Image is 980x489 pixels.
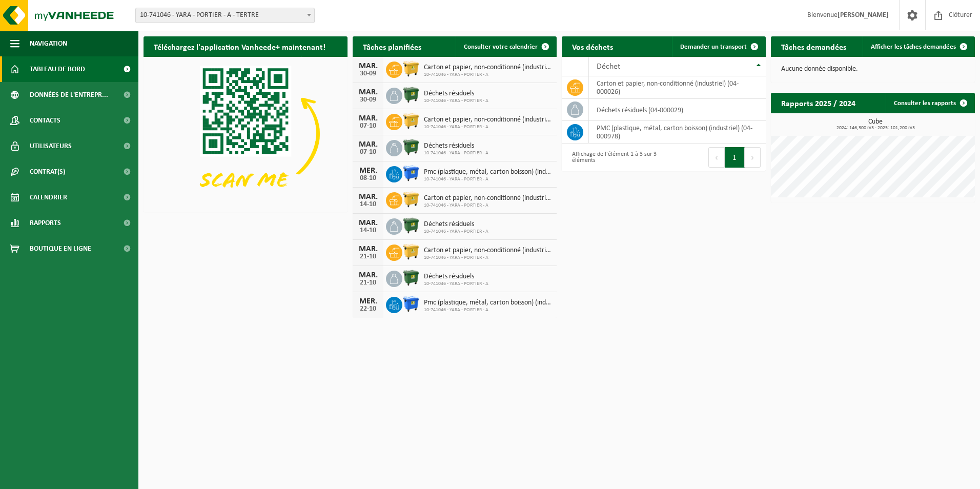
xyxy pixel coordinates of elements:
a: Afficher les tâches demandées [863,36,974,57]
div: MAR. [358,271,378,279]
span: Utilisateurs [30,133,72,159]
span: Consulter votre calendrier [464,44,538,50]
img: WB-1100-HPE-GN-01 [402,269,420,287]
button: 1 [725,147,745,168]
div: 07-10 [358,123,378,130]
span: Afficher les tâches demandées [871,44,956,50]
button: Previous [708,147,725,168]
div: 21-10 [358,279,378,287]
h2: Tâches demandées [771,36,856,56]
span: Contacts [30,108,60,133]
span: Carton et papier, non-conditionné (industriel) [424,194,552,202]
span: 10-741046 - YARA - PORTIER - A [424,98,488,104]
span: Pmc (plastique, métal, carton boisson) (industriel) [424,299,552,307]
span: Carton et papier, non-conditionné (industriel) [424,247,552,255]
span: 10-741046 - YARA - PORTIER - A [424,150,488,156]
div: 30-09 [358,70,378,77]
span: 10-741046 - YARA - PORTIER - A [424,202,552,209]
span: 10-741046 - YARA - PORTIER - A [424,229,488,235]
span: Navigation [30,31,67,56]
img: Download de VHEPlus App [144,57,348,210]
span: 2024: 146,300 m3 - 2025: 101,200 m3 [776,126,975,131]
h2: Vos déchets [562,36,623,56]
span: Données de l'entrepr... [30,82,108,108]
div: MAR. [358,140,378,149]
a: Consulter votre calendrier [456,36,556,57]
td: déchets résiduels (04-000029) [589,99,766,121]
span: Calendrier [30,185,67,210]
a: Demander un transport [672,36,765,57]
span: Déchets résiduels [424,142,488,150]
span: Contrat(s) [30,159,65,185]
span: Tableau de bord [30,56,85,82]
span: 10-741046 - YARA - PORTIER - A [424,255,552,261]
span: 10-741046 - YARA - PORTIER - A - TERTRE [135,8,315,23]
span: Pmc (plastique, métal, carton boisson) (industriel) [424,168,552,176]
span: 10-741046 - YARA - PORTIER - A [424,176,552,182]
h2: Rapports 2025 / 2024 [771,93,866,113]
span: 10-741046 - YARA - PORTIER - A [424,72,552,78]
div: 14-10 [358,201,378,208]
td: carton et papier, non-conditionné (industriel) (04-000026) [589,76,766,99]
img: WB-1100-HPE-BE-01 [402,165,420,182]
img: WB-1100-HPE-YW-01 [402,243,420,260]
span: Demander un transport [680,44,747,50]
a: Consulter les rapports [886,93,974,113]
p: Aucune donnée disponible. [781,66,965,73]
div: 22-10 [358,305,378,313]
img: WB-1100-HPE-GN-01 [402,86,420,104]
div: 21-10 [358,253,378,260]
strong: [PERSON_NAME] [838,11,889,19]
td: PMC (plastique, métal, carton boisson) (industriel) (04-000978) [589,121,766,144]
div: MER. [358,167,378,175]
span: Déchet [597,63,620,71]
span: 10-741046 - YARA - PORTIER - A [424,307,552,313]
button: Next [745,147,761,168]
span: 10-741046 - YARA - PORTIER - A - TERTRE [136,8,314,23]
img: WB-1100-HPE-BE-01 [402,295,420,313]
h2: Tâches planifiées [353,36,432,56]
img: WB-1100-HPE-YW-01 [402,60,420,77]
span: Déchets résiduels [424,273,488,281]
img: WB-1100-HPE-GN-01 [402,217,420,234]
img: WB-1100-HPE-YW-01 [402,112,420,130]
span: Déchets résiduels [424,220,488,229]
div: 08-10 [358,175,378,182]
span: Carton et papier, non-conditionné (industriel) [424,64,552,72]
span: Carton et papier, non-conditionné (industriel) [424,116,552,124]
img: WB-1100-HPE-GN-01 [402,138,420,156]
div: 30-09 [358,96,378,104]
img: WB-1100-HPE-YW-01 [402,191,420,208]
span: Boutique en ligne [30,236,91,261]
span: Déchets résiduels [424,90,488,98]
div: MAR. [358,114,378,123]
h3: Cube [776,118,975,131]
div: MER. [358,297,378,305]
div: 14-10 [358,227,378,234]
h2: Téléchargez l'application Vanheede+ maintenant! [144,36,336,56]
span: 10-741046 - YARA - PORTIER - A [424,281,488,287]
div: MAR. [358,219,378,227]
span: 10-741046 - YARA - PORTIER - A [424,124,552,130]
div: MAR. [358,245,378,253]
div: MAR. [358,88,378,96]
div: MAR. [358,62,378,70]
span: Rapports [30,210,61,236]
div: 07-10 [358,149,378,156]
div: Affichage de l'élément 1 à 3 sur 3 éléments [567,146,659,169]
div: MAR. [358,193,378,201]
